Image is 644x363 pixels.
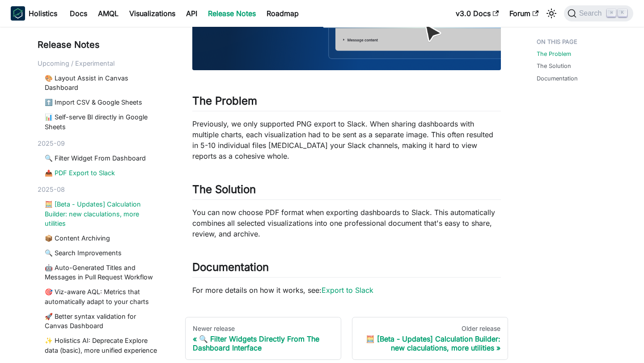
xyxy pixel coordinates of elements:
a: 🤖 Auto-Generated Titles and Messages in Pull Request Workflow [45,263,160,282]
a: Documentation [537,74,578,83]
p: Previously, we only supported PNG export to Slack. When sharing dashboards with multiple charts, ... [192,118,501,161]
a: 🚀 Better syntax validation for Canvas Dashboard [45,311,160,330]
a: 🎨 Layout Assist in Canvas Dashboard [45,73,160,93]
nav: Changelog item navigation [185,317,508,360]
a: Visualizations [124,6,181,21]
nav: Blog recent posts navigation [38,38,164,360]
a: 🔍 Filter Widget From Dashboard [45,153,160,163]
div: 2025-08 [38,185,164,194]
a: Release Notes [203,6,261,21]
a: The Solution [537,62,571,70]
img: Holistics [11,6,25,21]
a: 📤 PDF Export to Slack [45,168,160,178]
div: Older release [360,325,500,333]
a: Docs [64,6,93,21]
p: You can now choose PDF format when exporting dashboards to Slack. This automatically combines all... [192,207,501,239]
a: Forum [504,6,544,21]
div: Upcoming / Experimental [38,59,164,68]
a: Roadmap [261,6,304,21]
div: 🧮 [Beta - Updates] Calculation Builder: new claculations, more utilities [360,334,500,352]
kbd: ⌘ [607,9,616,17]
div: Release Notes [38,38,164,51]
a: API [181,6,203,21]
div: Newer release [193,325,334,333]
a: 📊 Self-serve BI directly in Google Sheets [45,112,160,131]
a: 🎯 Viz-aware AQL: Metrics that automatically adapt to your charts [45,287,160,306]
a: Export to Slack [322,286,373,295]
a: 🔍 Search Improvements [45,248,160,258]
span: Search [576,9,607,17]
a: ✨ Holistics AI: Deprecate Explore data (basic), more unified experience [45,336,160,355]
a: ⬆️ Import CSV & Google Sheets [45,97,160,107]
h2: Documentation [192,261,501,278]
div: 2025-09 [38,139,164,148]
b: Holistics [29,8,57,19]
a: The Problem [537,50,571,58]
a: AMQL [93,6,124,21]
a: HolisticsHolistics [11,6,57,21]
p: For more details on how it works, see: [192,285,501,295]
div: 🔍 Filter Widgets Directly From The Dashboard Interface [193,334,334,352]
a: 🧮 [Beta - Updates] Calculation Builder: new claculations, more utilities [45,199,160,228]
button: Search (Command+K) [564,5,633,21]
a: Older release🧮 [Beta - Updates] Calculation Builder: new claculations, more utilities [352,317,508,360]
kbd: K [618,9,627,17]
h2: The Problem [192,94,501,111]
a: Newer release🔍 Filter Widgets Directly From The Dashboard Interface [185,317,341,360]
a: 📦 Content Archiving [45,233,160,243]
button: Switch between dark and light mode (currently light mode) [544,6,559,21]
h2: The Solution [192,183,501,200]
a: v3.0 Docs [450,6,504,21]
